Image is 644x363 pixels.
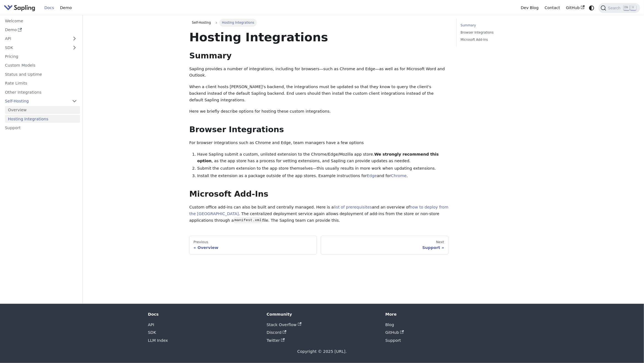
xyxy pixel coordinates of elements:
a: how to deploy from the [GEOGRAPHIC_DATA] [189,205,448,216]
a: Status and Uptime [2,70,80,78]
a: Other Integrations [2,88,80,96]
span: Hosting Integrations [219,19,257,26]
nav: Docs pages [189,236,448,254]
a: list of prerequisites [334,205,372,209]
img: Sapling.ai [4,4,35,12]
strong: We strongly recommend this option [197,152,439,163]
a: SDK [148,330,156,335]
h2: Summary [189,51,448,61]
a: Summary [461,23,535,28]
button: Switch between dark and light mode (currently system mode) [588,4,596,12]
a: Demo [2,26,80,34]
a: Hosting Integrations [5,115,80,123]
button: Expand sidebar category 'SDK' [69,44,80,52]
li: Install the extension as a package outside of the app stores. Example instructions for and for . [197,173,448,179]
div: Community [267,312,378,317]
a: Welcome [2,17,80,25]
a: Self-Hosting [2,97,80,105]
div: Overview [194,245,313,250]
h2: Microsoft Add-Ins [189,189,448,199]
a: NextSupport [321,236,448,254]
a: Stack Overflow [267,323,301,327]
a: Edge [367,174,377,178]
p: When a client hosts [PERSON_NAME]'s backend, the integrations must be updated so that they know t... [189,84,448,103]
div: More [385,312,496,317]
button: Search (Ctrl+K) [598,3,640,13]
a: API [148,323,154,327]
h1: Hosting Integrations [189,30,448,45]
a: Browser Integrations [461,30,535,35]
li: Submit the custom extension to the app store themselves—this usually results in more work when up... [197,165,448,172]
a: Custom Models [2,61,80,69]
a: API [2,35,69,43]
a: Sapling.ai [4,4,37,12]
h2: Browser Integrations [189,125,448,135]
a: Discord [267,330,287,335]
a: Blog [385,323,394,327]
a: Overview [5,106,80,114]
p: Here we briefly describe options for hosting these custom integrations. [189,108,448,115]
p: Sapling provides a number of integrations, including for browsers—such as Chrome and Edge—as well... [189,66,448,79]
span: Search [606,6,624,10]
div: Docs [148,312,259,317]
div: Support [325,245,444,250]
a: Support [385,338,401,343]
a: GitHub [563,4,587,12]
a: Chrome [391,174,407,178]
a: SDK [2,44,69,52]
a: Rate Limits [2,79,80,87]
button: Expand sidebar category 'API' [69,35,80,43]
div: Next [325,240,444,244]
a: GitHub [385,330,404,335]
a: PreviousOverview [189,236,317,254]
a: Demo [57,4,75,12]
div: Copyright © 2025 [URL]. [148,348,496,355]
kbd: K [630,5,636,10]
a: Support [2,124,80,132]
code: manifest.xml [234,218,262,223]
p: Custom office add-ins can also be built and centrally managed. Here is a and an overview of . The... [189,204,448,224]
a: LLM Index [148,338,168,343]
a: Twitter [267,338,285,343]
div: Previous [194,240,313,244]
nav: Breadcrumbs [189,19,448,26]
li: Have Sapling submit a custom, unlisted extension to the Chrome/Edge/Mozilla app store. , as the a... [197,151,448,164]
a: Pricing [2,53,80,61]
a: Docs [41,4,57,12]
a: Dev Blog [518,4,541,12]
p: For browser integrations such as Chrome and Edge, team managers have a few options [189,140,448,146]
a: Microsoft Add-Ins [461,37,535,42]
a: Contact [542,4,563,12]
span: Self-Hosting [189,19,213,26]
